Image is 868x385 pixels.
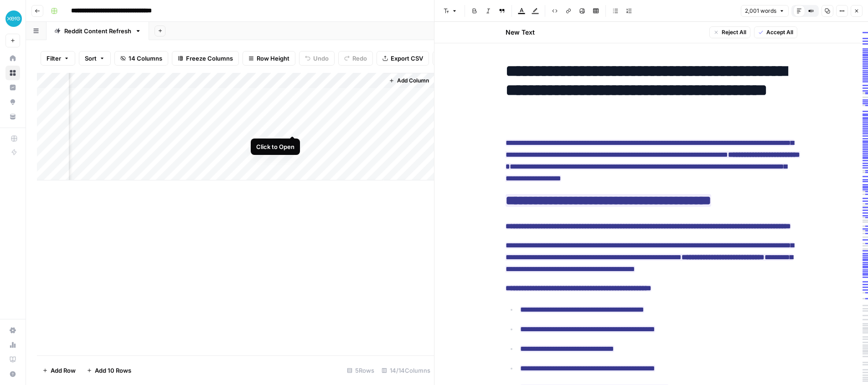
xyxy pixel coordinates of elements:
span: Add Row [51,366,76,375]
button: Row Height [243,51,295,66]
button: Add Row [37,363,81,378]
button: 14 Columns [114,51,168,66]
button: Add 10 Rows [81,363,137,378]
span: Add Column [397,77,429,85]
button: Sort [79,51,111,66]
button: Workspace: XeroOps [5,7,20,30]
span: Row Height [257,54,289,63]
div: 14/14 Columns [378,363,434,378]
span: Undo [313,54,329,63]
a: Usage [5,338,20,352]
button: 2,001 words [741,5,789,17]
button: Reject All [709,26,750,38]
a: Browse [5,66,20,80]
span: Freeze Columns [186,54,233,63]
span: Redo [352,54,367,63]
a: Reddit Content Refresh [46,22,149,40]
span: 2,001 words [745,7,776,15]
span: Export CSV [391,54,423,63]
a: Learning Hub [5,352,20,367]
button: Accept All [754,26,797,38]
img: XeroOps Logo [5,10,22,27]
a: Insights [5,80,20,95]
div: Click to Open [256,142,294,151]
span: Accept All [766,28,793,36]
button: Export CSV [377,51,429,66]
span: Sort [85,54,97,63]
a: Home [5,51,20,66]
button: Filter [41,51,75,66]
button: Freeze Columns [172,51,239,66]
div: Reddit Content Refresh [64,26,131,36]
a: Settings [5,323,20,338]
span: Filter [46,54,61,63]
a: Opportunities [5,95,20,109]
button: Undo [299,51,335,66]
span: Reject All [722,28,746,36]
button: Redo [338,51,373,66]
button: Help + Support [5,367,20,381]
button: Add Column [385,75,433,87]
a: Your Data [5,109,20,124]
div: 5 Rows [343,363,378,378]
span: Add 10 Rows [95,366,131,375]
span: 14 Columns [129,54,162,63]
h2: New Text [506,28,535,37]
